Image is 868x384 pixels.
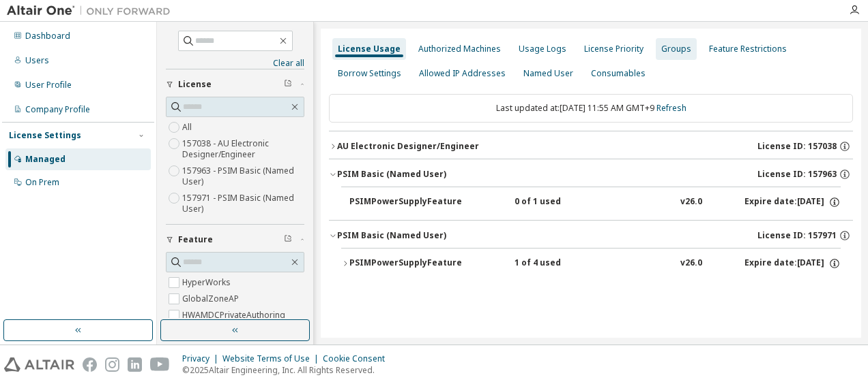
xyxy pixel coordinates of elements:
[584,44,643,54] div: License Priority
[284,234,292,245] span: Clear filter
[744,196,841,208] div: Expire date: [DATE]
[7,4,177,18] img: Altair One
[182,135,304,163] label: 157038 - AU Electronic Designer/Engineer
[338,44,401,54] div: License Usage
[284,79,292,90] span: Clear filter
[680,257,702,270] div: v26.0
[349,187,841,217] button: PSIMPowerSupplyFeature0 of 1 usedv26.0Expire date:[DATE]
[4,357,74,372] img: altair_logo.svg
[25,80,72,91] div: User Profile
[349,257,472,270] div: PSIMPowerSupplyFeature
[166,58,304,69] a: Clear all
[9,130,81,141] div: License Settings
[128,357,142,372] img: linkedin.svg
[25,55,49,66] div: Users
[519,44,566,54] div: Usage Logs
[178,234,213,245] span: Feature
[419,68,506,79] div: Allowed IP Addresses
[182,190,304,217] label: 157971 - PSIM Basic (Named User)
[25,104,90,115] div: Company Profile
[680,196,702,208] div: v26.0
[656,102,686,114] a: Refresh
[757,169,837,180] span: License ID: 157963
[744,257,841,270] div: Expire date: [DATE]
[329,131,853,161] button: AU Electronic Designer/EngineerLicense ID: 157038
[661,44,691,54] div: Groups
[25,154,66,165] div: Managed
[25,177,59,188] div: On Prem
[591,68,646,79] div: Consumables
[337,169,446,180] div: PSIM Basic (Named User)
[338,68,401,79] div: Borrow Settings
[337,141,479,152] div: AU Electronic Designer/Engineer
[182,274,233,291] label: HyperWorks
[323,353,393,364] div: Cookie Consent
[337,230,446,241] div: PSIM Basic (Named User)
[757,141,837,152] span: License ID: 157038
[182,364,393,376] p: © 2025 Altair Engineering, Inc. All Rights Reserved.
[182,307,288,323] label: HWAMDCPrivateAuthoring
[166,69,304,99] button: License
[182,291,242,307] label: GlobalZoneAP
[329,221,853,251] button: PSIM Basic (Named User)License ID: 157971
[341,249,841,278] button: PSIMPowerSupplyFeature1 of 4 usedv26.0Expire date:[DATE]
[709,44,787,54] div: Feature Restrictions
[182,119,194,135] label: All
[25,31,70,42] div: Dashboard
[757,230,837,241] span: License ID: 157971
[105,357,119,372] img: instagram.svg
[150,357,170,372] img: youtube.svg
[166,225,304,255] button: Feature
[83,357,97,372] img: facebook.svg
[182,353,222,364] div: Privacy
[329,159,853,189] button: PSIM Basic (Named User)License ID: 157963
[329,94,853,123] div: Last updated at: [DATE] 11:55 AM GMT+9
[349,196,472,208] div: PSIMPowerSupplyFeature
[523,68,573,79] div: Named User
[515,196,637,208] div: 0 of 1 used
[182,163,304,190] label: 157963 - PSIM Basic (Named User)
[418,44,501,54] div: Authorized Machines
[515,257,637,270] div: 1 of 4 used
[222,353,323,364] div: Website Terms of Use
[178,79,212,90] span: License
